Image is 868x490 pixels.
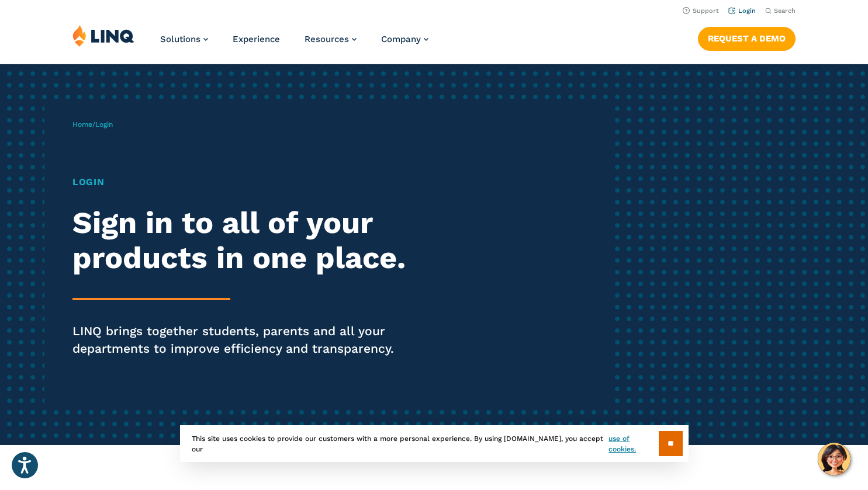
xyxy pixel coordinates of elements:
[160,34,208,44] a: Solutions
[160,25,428,63] nav: Primary Navigation
[683,7,719,15] a: Support
[305,34,357,44] a: Resources
[818,443,850,475] button: Hello, have a question? Let’s chat.
[95,120,113,128] span: Login
[180,425,689,462] div: This site uses cookies to provide our customers with a more personal experience. By using [DOMAIN...
[72,25,134,47] img: LINQ | K‑12 Software
[381,34,428,44] a: Company
[381,34,421,44] span: Company
[774,7,796,15] span: Search
[765,6,796,15] button: Open Search Bar
[72,322,407,357] p: LINQ brings together students, parents and all your departments to improve efficiency and transpa...
[72,120,113,128] span: /
[608,433,658,454] a: use of cookies.
[305,34,349,44] span: Resources
[698,25,796,50] nav: Button Navigation
[233,34,280,44] a: Experience
[72,206,407,276] h2: Sign in to all of your products in one place.
[72,120,92,128] a: Home
[72,175,407,189] h1: Login
[698,27,796,50] a: Request a Demo
[160,34,200,44] span: Solutions
[728,7,756,15] a: Login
